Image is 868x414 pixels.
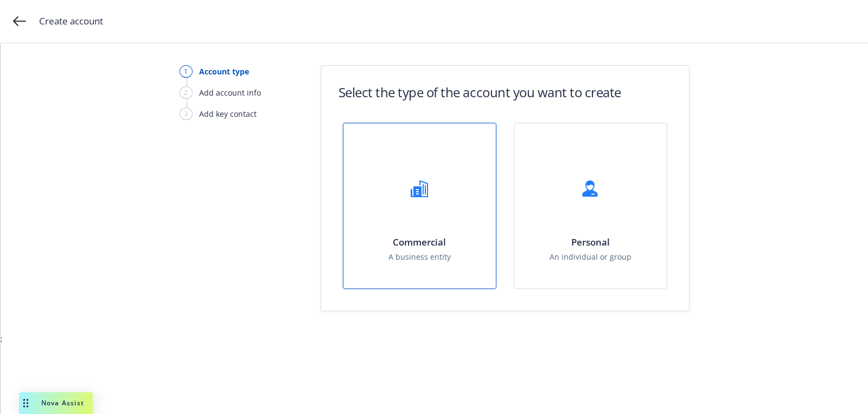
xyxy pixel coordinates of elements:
button: Nova Assist [19,392,93,414]
div: 3 [180,108,193,120]
h1: Commercial [388,236,451,248]
span: Create account [39,14,103,28]
div: Account type [199,66,249,77]
h1: Personal [550,236,631,248]
div: Add key contact [199,108,257,120]
h1: Select the type of the account you want to create [339,83,621,101]
div: 2 [180,86,193,99]
div: Add account info [199,87,261,98]
span: An individual or group [550,251,631,262]
div: ; [1,43,868,414]
span: Nova Assist [41,398,84,407]
span: A business entity [388,251,451,262]
div: Drag to move [19,392,33,414]
div: 1 [180,65,193,78]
